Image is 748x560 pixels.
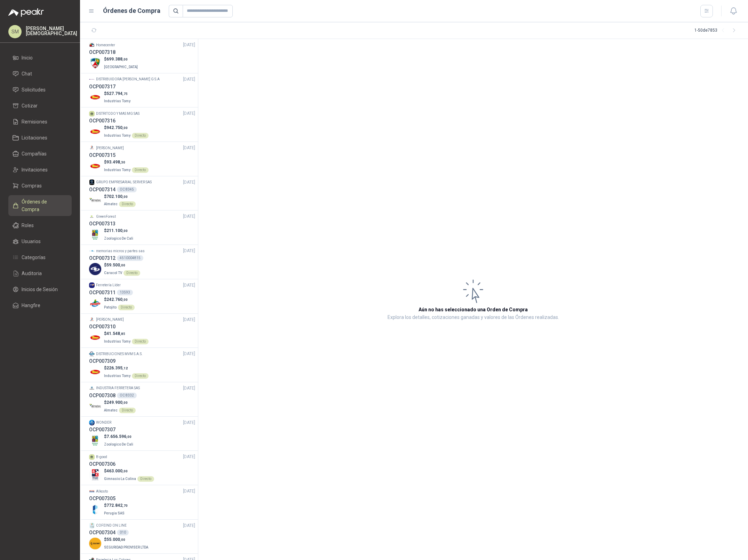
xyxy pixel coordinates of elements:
[96,42,115,48] p: Homecenter
[8,147,72,160] a: Compañías
[8,235,72,248] a: Usuarios
[89,213,195,242] a: Company LogoGreenForest[DATE] OCP007313Company Logo$211.100,00Zoologico De Cali
[122,401,128,405] span: ,00
[120,538,125,542] span: ,00
[89,110,195,139] a: DISTRITODO Y MAS MG SAS[DATE] OCP007316Company Logo$942.750,00Industrias TomyDirecto
[89,385,195,414] a: Company LogoINDUSTRIA FERRETERA SAS[DATE] OCP007308OC 8332Company Logo$249.900,00AlmatecDirecto
[183,419,195,426] span: [DATE]
[117,530,129,535] div: 010
[106,57,128,62] span: 699.388
[89,488,195,517] a: Company LogoAlkosto[DATE] OCP007305Company Logo$772.842,70Perugia SAS
[89,186,116,193] h3: OCP007314
[183,522,195,529] span: [DATE]
[104,339,130,343] span: Industrias Tomy
[22,222,34,229] span: Roles
[89,77,95,82] img: Company Logo
[104,65,138,69] span: [GEOGRAPHIC_DATA]
[8,83,72,96] a: Solicitudes
[89,317,95,322] img: Company Logo
[89,179,195,208] a: Company LogoGRUPO EMPRESARIAL SERVER SAS[DATE] OCP007314OC 8345Company Logo$702.100,00AlmatecDirecto
[89,229,101,241] img: Company Logo
[120,332,125,336] span: ,85
[104,536,150,543] p: $
[183,42,195,48] span: [DATE]
[104,374,130,378] span: Industrias Tomy
[89,248,195,276] a: Company Logomemorias micros y partes sas[DATE] OCP0073124510004815Company Logo$59.500,00Caracol T...
[89,83,116,90] h3: OCP007317
[183,145,195,151] span: [DATE]
[118,305,135,310] div: Directo
[22,54,33,62] span: Inicio
[106,400,128,405] span: 249.900
[8,67,72,80] a: Chat
[104,193,136,200] p: $
[183,488,195,495] span: [DATE]
[96,317,124,322] p: [PERSON_NAME]
[8,283,72,296] a: Inicios de Sesión
[8,163,72,176] a: Invitaciones
[106,91,128,96] span: 527.794
[89,469,101,481] img: Company Logo
[183,110,195,117] span: [DATE]
[106,434,132,439] span: 7.656.596
[89,179,95,185] img: Company Logo
[22,198,65,213] span: Órdenes de Compra
[104,237,133,240] span: Zoologico De Cali
[89,434,101,447] img: Company Logo
[183,179,195,186] span: [DATE]
[104,330,149,337] p: $
[89,145,95,151] img: Company Logo
[8,179,72,192] a: Compras
[104,511,125,515] span: Perugia SAS
[104,442,133,446] span: Zoologico De Cali
[89,537,101,550] img: Company Logo
[8,115,72,128] a: Remisiones
[104,365,149,371] p: $
[694,25,740,36] div: 1 - 50 de 7853
[122,195,128,199] span: ,00
[89,220,116,227] h3: OCP007313
[106,194,128,199] span: 702.100
[132,167,149,173] div: Directo
[89,488,95,494] img: Company Logo
[8,25,22,38] div: SM
[89,248,95,254] img: Company Logo
[89,42,95,48] img: Company Logo
[122,469,128,473] span: ,00
[8,131,72,144] a: Licitaciones
[183,76,195,83] span: [DATE]
[22,150,47,158] span: Compañías
[106,537,125,542] span: 55.000
[22,70,32,78] span: Chat
[122,504,128,507] span: ,70
[96,111,140,117] p: DISTRITODO Y MAS MG SAS
[419,306,528,313] h3: Aún no has seleccionado una Orden de Compra
[89,529,116,536] h3: OCP007304
[117,187,137,192] div: OC 8345
[89,254,116,262] h3: OCP007312
[22,286,58,293] span: Inicios de Sesión
[22,166,48,174] span: Invitaciones
[96,385,140,391] p: INDUSTRIA FERRETERA SAS
[22,86,46,94] span: Solicitudes
[124,270,140,276] div: Directo
[137,476,154,482] div: Directo
[104,227,135,234] p: $
[89,76,195,105] a: Company LogoDISTRIBUIDORA [PERSON_NAME] G S.A[DATE] OCP007317Company Logo$527.794,75Industrias Tomy
[89,385,95,391] img: Company Logo
[22,238,41,245] span: Usuarios
[89,151,116,159] h3: OCP007315
[104,296,135,303] p: $
[96,145,124,151] p: [PERSON_NAME]
[122,92,128,96] span: ,75
[96,282,121,288] p: Ferretería Líder
[89,331,101,344] img: Company Logo
[120,263,125,267] span: ,00
[96,179,152,185] p: GRUPO EMPRESARIAL SERVER SAS
[106,469,128,473] span: 463.000
[89,282,95,288] img: Company Logo
[96,454,107,460] p: B-good
[89,145,195,173] a: Company Logo[PERSON_NAME][DATE] OCP007315Company Logo$93.498,30Industrias TomyDirecto
[119,408,136,413] div: Directo
[104,477,136,481] span: Gimnasio La Colina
